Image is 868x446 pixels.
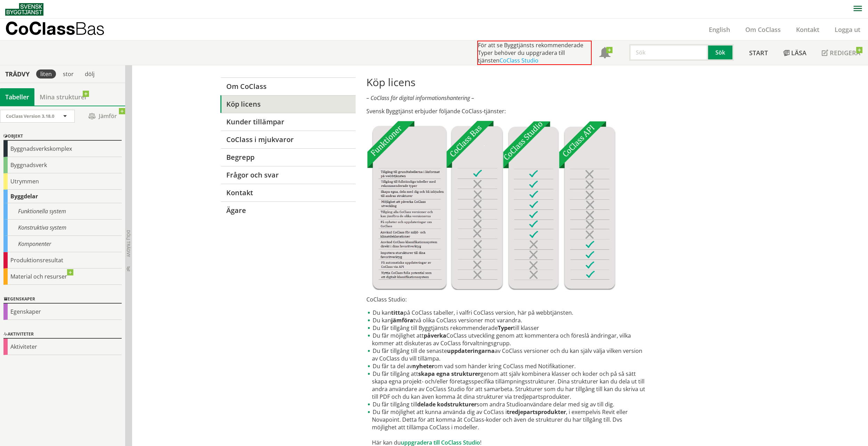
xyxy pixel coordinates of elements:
[36,69,56,79] div: liten
[500,57,538,64] a: CoClass Studio
[366,347,648,362] li: Du får tillgång till de senaste av CoClass versioner och du kan själv välja vilken version av CoC...
[75,18,105,39] span: Bas
[125,230,131,257] span: Dölj trädvy
[34,88,92,106] a: Mina strukturer
[6,113,54,119] span: CoClass Version 3.18.0
[366,316,648,324] li: Du kan två olika CoClass versioner mot varandra.
[447,347,495,355] strong: uppdateringarna
[741,41,776,65] a: Start
[366,309,648,316] li: Du kan på CoClass tabeller, i valfri CoClass version, här på webbtjänsten.
[220,113,356,131] a: Kunder tillämpar
[3,330,122,339] div: Aktiviteter
[391,316,413,324] strong: jämföra
[788,25,827,34] a: Kontakt
[220,77,356,95] a: Om CoClass
[738,25,788,34] a: Om CoClass
[629,44,708,61] input: Sök
[220,95,356,113] a: Köp licens
[3,295,122,304] div: Egenskaper
[701,25,738,34] a: English
[81,69,99,79] div: dölj
[418,370,480,378] strong: skapa egna strukturer
[220,131,356,148] a: CoClass i mjukvaror
[391,309,404,316] strong: titta
[366,362,648,370] li: Du får ta del av om vad som händer kring CoClass med Notifikationer.
[814,41,868,65] a: Redigera
[366,370,648,400] li: Du får tillgång att genom att själv kombinera klasser och koder och på så sätt skapa egna projekt...
[366,324,648,332] li: Du får tillgång till Byggtjänsts rekommenderade till klasser
[3,141,122,157] div: Byggnadsverkskomplex
[3,269,122,285] div: Material och resurser
[827,25,868,34] a: Logga ut
[3,190,122,203] div: Byggdelar
[59,69,78,79] div: stor
[3,304,122,320] div: Egenskaper
[5,3,43,16] img: Svensk Byggtjänst
[366,107,648,115] p: Svensk Byggtjänst erbjuder följande CoClass-tjänster:
[412,362,434,370] strong: nyheter
[366,94,474,102] em: – CoClass för digital informationshantering –
[366,332,648,347] li: Du får möjlighet att CoClass utveckling genom att kommentera och föreslå ändringar, vilka kommer ...
[477,41,592,65] div: För att se Byggtjänsts rekommenderade Typer behöver du uppgradera till tjänsten
[82,110,123,122] span: Jämför
[3,236,122,252] div: Komponenter
[749,49,768,57] span: Start
[3,132,122,141] div: Objekt
[5,19,120,40] a: CoClassBas
[366,121,616,290] img: Tjnster-Tabell_CoClassBas-Studio-API2022-12-22.jpg
[220,201,356,219] a: Ägare
[424,332,446,339] strong: påverka
[708,44,734,61] button: Sök
[220,166,356,184] a: Frågor och svar
[599,48,610,59] span: Notifikationer
[366,296,648,303] p: CoClass Studio:
[507,408,566,416] strong: tredjepartsprodukter
[830,49,860,57] span: Redigera
[3,157,122,173] div: Byggnadsverk
[3,252,122,269] div: Produktionsresultat
[3,339,122,355] div: Aktiviteter
[1,70,33,78] div: Trädvy
[776,41,814,65] a: Läsa
[417,400,477,408] strong: delade kodstrukturer
[5,24,105,32] p: CoClass
[791,49,806,57] span: Läsa
[220,184,356,201] a: Kontakt
[3,220,122,236] div: Konstruktiva system
[220,148,356,166] a: Begrepp
[366,76,648,89] h1: Köp licens
[3,203,122,220] div: Funktionella system
[3,173,122,190] div: Utrymmen
[498,324,513,332] strong: Typer
[366,400,648,408] li: Du får tillgång till som andra Studioanvändare delar med sig av till dig.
